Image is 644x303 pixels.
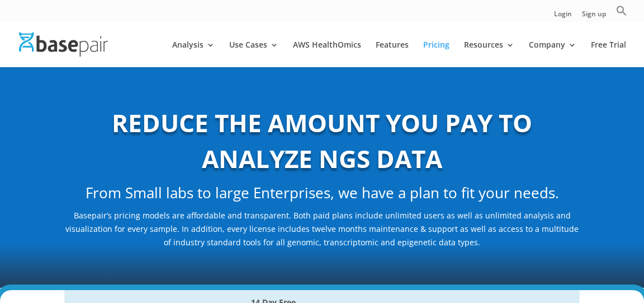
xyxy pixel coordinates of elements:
a: Pricing [423,41,449,67]
a: Free Trial [591,41,626,67]
a: AWS HealthOmics [293,41,361,67]
img: Basepair [19,32,108,57]
h2: From Small labs to large Enterprises, we have a plan to fit your needs. [64,183,580,209]
span: Basepair’s pricing models are affordable and transparent. Both paid plans include unlimited users... [65,210,579,248]
a: Company [529,41,576,67]
a: Sign up [582,11,606,22]
a: Features [376,41,409,67]
a: Resources [464,41,514,67]
a: Use Cases [229,41,278,67]
a: Search Icon Link [616,5,627,22]
iframe: Drift Widget Chat Controller [588,247,631,290]
b: REDUCE THE AMOUNT YOU PAY TO ANALYZE NGS DATA [112,106,532,175]
a: Analysis [172,41,215,67]
a: Login [554,11,572,22]
svg: Search [616,5,627,16]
